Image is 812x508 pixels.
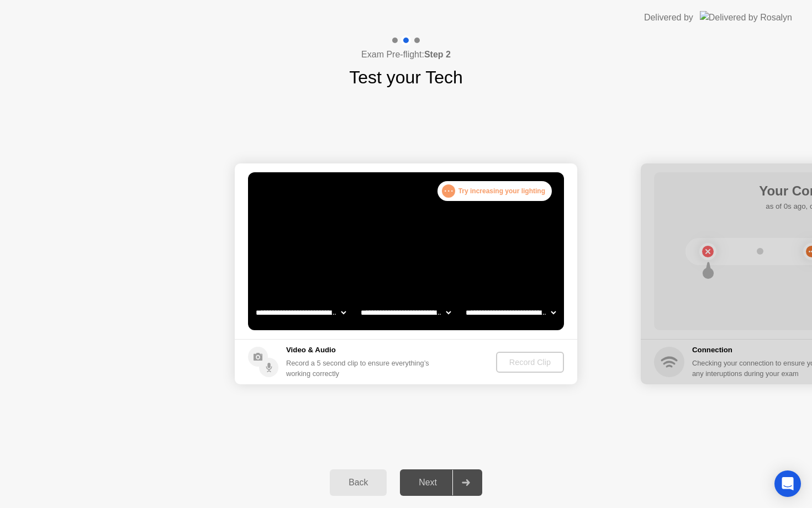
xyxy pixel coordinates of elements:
[403,478,452,488] div: Next
[496,352,564,373] button: Record Clip
[700,11,792,24] img: Delivered by Rosalyn
[333,478,383,488] div: Back
[437,181,552,201] div: Try increasing your lighting
[500,358,560,367] div: Record Clip
[644,11,693,24] div: Delivered by
[286,345,434,356] h5: Video & Audio
[774,470,801,497] div: Open Intercom Messenger
[361,48,451,61] h4: Exam Pre-flight:
[442,184,455,198] div: . . .
[330,469,387,496] button: Back
[463,301,558,324] select: Available microphones
[254,301,348,324] select: Available cameras
[424,50,451,59] b: Step 2
[286,358,434,379] div: Record a 5 second clip to ensure everything’s working correctly
[358,301,453,324] select: Available speakers
[400,469,482,496] button: Next
[349,64,463,91] h1: Test your Tech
